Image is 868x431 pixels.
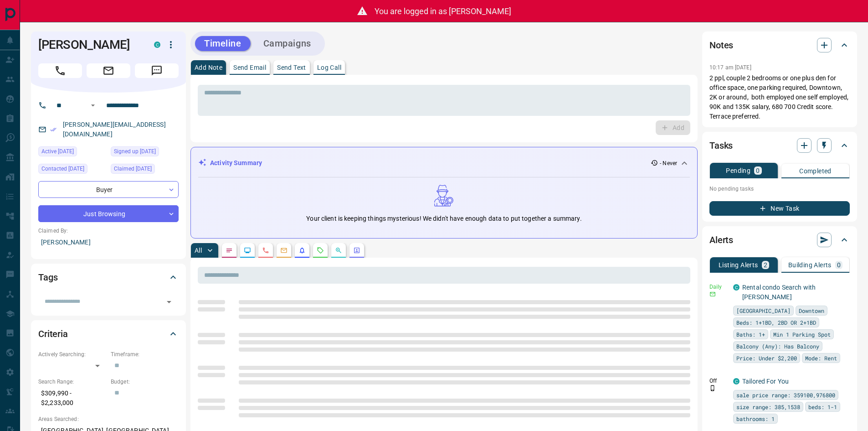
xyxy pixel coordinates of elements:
[277,64,306,71] p: Send Text
[244,247,251,254] svg: Lead Browsing Activity
[111,146,179,159] div: Mon Feb 14 2022
[50,126,56,133] svg: Email Verified
[233,64,266,71] p: Send Email
[41,164,84,173] span: Contacted [DATE]
[226,247,233,254] svg: Notes
[38,205,179,222] div: Just Browsing
[837,262,841,268] p: 0
[114,164,152,173] span: Claimed [DATE]
[63,121,166,138] a: [PERSON_NAME][EMAIL_ADDRESS][DOMAIN_NAME]
[736,330,765,339] span: Baths: 1+
[709,229,850,251] div: Alerts
[709,283,728,291] p: Daily
[709,38,733,52] h2: Notes
[375,6,511,16] span: You are logged in as [PERSON_NAME]
[38,227,179,235] p: Claimed By:
[733,378,740,384] div: condos.ca
[198,155,690,171] div: Activity Summary- Never
[736,306,791,315] span: [GEOGRAPHIC_DATA]
[742,378,789,385] a: Tailored For You
[733,284,740,291] div: condos.ca
[111,164,179,177] div: Mon Feb 14 2022
[38,415,179,423] p: Areas Searched:
[114,147,156,156] span: Signed up [DATE]
[41,147,74,156] span: Active [DATE]
[38,63,82,78] span: Call
[335,247,342,254] svg: Opportunities
[709,233,733,247] h2: Alerts
[788,262,832,268] p: Building Alerts
[38,146,106,159] div: Thu Sep 11 2025
[195,247,202,254] p: All
[742,284,816,301] a: Rental condo Search with [PERSON_NAME]
[111,378,179,386] p: Budget:
[709,34,850,56] div: Notes
[660,159,677,167] p: - Never
[808,402,837,411] span: beds: 1-1
[195,64,222,71] p: Add Note
[736,318,816,327] span: Beds: 1+1BD, 2BD OR 2+1BD
[736,402,800,411] span: size range: 385,1538
[709,182,850,196] p: No pending tasks
[317,247,324,254] svg: Requests
[799,168,832,174] p: Completed
[719,262,758,268] p: Listing Alerts
[709,201,850,216] button: New Task
[773,330,831,339] span: Min 1 Parking Spot
[709,138,733,153] h2: Tasks
[87,100,98,111] button: Open
[38,181,179,198] div: Buyer
[280,247,288,254] svg: Emails
[38,235,179,250] p: [PERSON_NAME]
[38,386,106,410] p: $309,990 - $2,233,000
[298,247,306,254] svg: Listing Alerts
[38,164,106,177] div: Sat Mar 05 2022
[262,247,269,254] svg: Calls
[38,270,57,285] h2: Tags
[38,327,68,341] h2: Criteria
[135,63,179,78] span: Message
[805,353,837,363] span: Mode: Rent
[709,385,716,391] svg: Push Notification Only
[195,36,251,51] button: Timeline
[736,414,775,423] span: bathrooms: 1
[306,214,581,223] p: Your client is keeping things mysterious! We didn't have enough data to put together a summary.
[799,306,824,315] span: Downtown
[709,73,850,121] p: 2 ppl, couple 2 bedrooms or one plus den for office space, one parking required, Downtown, 2K or ...
[736,342,819,351] span: Balcony (Any): Has Balcony
[87,63,130,78] span: Email
[709,377,728,385] p: Off
[210,158,262,168] p: Activity Summary
[254,36,320,51] button: Campaigns
[736,353,797,363] span: Price: Under $2,200
[709,291,716,297] svg: Email
[317,64,341,71] p: Log Call
[154,42,160,48] div: condos.ca
[38,266,179,288] div: Tags
[764,262,767,268] p: 2
[726,167,750,174] p: Pending
[38,350,106,358] p: Actively Searching:
[163,296,175,308] button: Open
[709,135,850,156] div: Tasks
[38,378,106,386] p: Search Range:
[756,167,760,174] p: 0
[111,350,179,358] p: Timeframe:
[38,37,140,52] h1: [PERSON_NAME]
[353,247,360,254] svg: Agent Actions
[736,390,835,400] span: sale price range: 359100,976800
[709,64,751,71] p: 10:17 am [DATE]
[38,323,179,345] div: Criteria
